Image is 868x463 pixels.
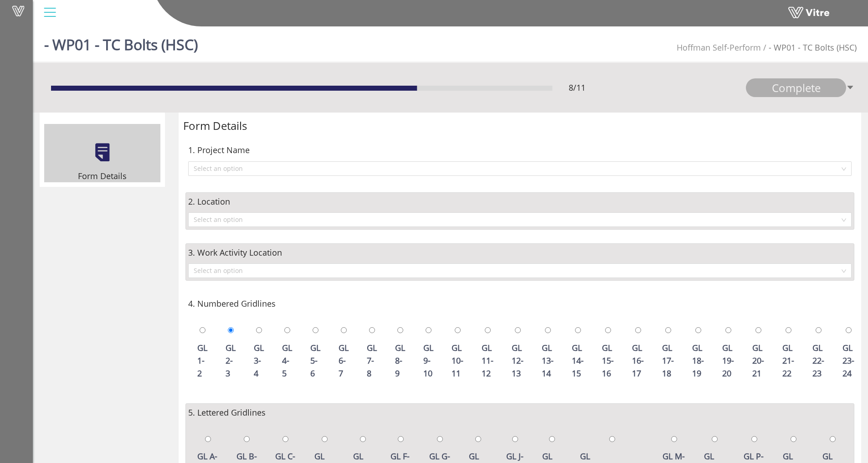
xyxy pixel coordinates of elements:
[395,341,405,380] div: GL 8-9
[282,341,292,380] div: GL 4-5
[188,246,282,259] span: 3. Work Activity Location
[846,78,854,97] span: caret-down
[367,341,377,380] div: GL 7-8
[761,41,857,54] li: - WP01 - TC Bolts (HSC)
[254,341,264,380] div: GL 3-4
[677,42,761,53] span: 210
[339,341,349,380] div: GL 6-7
[632,341,644,380] div: GL 16-17
[188,195,230,208] span: 2. Location
[188,144,250,156] span: 1. Project Name
[752,341,764,380] div: GL 20-21
[188,406,266,419] span: 5. Lettered Gridlines
[226,341,236,380] div: GL 2-3
[812,341,824,380] div: GL 22-23
[482,341,493,380] div: GL 11-12
[310,341,320,380] div: GL 5-6
[572,341,584,380] div: GL 14-15
[782,341,794,380] div: GL 21-22
[423,341,433,380] div: GL 9-10
[44,23,198,62] h1: - WP01 - TC Bolts (HSC)
[197,341,207,380] div: GL 1-2
[44,170,160,182] div: Form Details
[842,341,854,380] div: GL 23-24
[569,81,586,94] span: 8 / 11
[512,341,524,380] div: GL 12-13
[542,341,554,380] div: GL 13-14
[602,341,614,380] div: GL 15-16
[692,341,704,380] div: GL 18-19
[722,341,734,380] div: GL 19-20
[452,341,463,380] div: GL 10-11
[188,297,276,310] span: 4. Numbered Gridlines
[183,117,857,134] div: Form Details
[662,341,674,380] div: GL 17-18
